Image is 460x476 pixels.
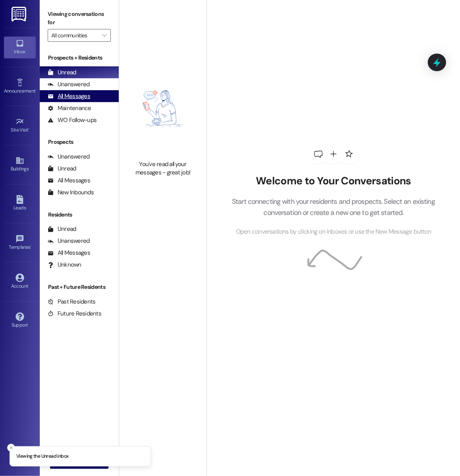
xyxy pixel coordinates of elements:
[48,310,101,318] div: Future Residents
[48,237,90,245] div: Unanswered
[48,176,90,185] div: All Messages
[220,175,447,188] h2: Welcome to Your Conversations
[48,153,90,161] div: Unanswered
[48,116,97,124] div: WO Follow-ups
[40,138,119,146] div: Prospects
[48,104,91,112] div: Maintenance
[4,37,36,58] a: Inbox
[4,154,36,175] a: Buildings
[128,160,198,177] div: You've read all your messages - great job!
[102,32,106,39] i: 
[4,271,36,292] a: Account
[48,298,96,306] div: Past Residents
[51,29,98,42] input: All communities
[16,453,68,460] p: Viewing the Unread inbox
[40,211,119,219] div: Residents
[4,232,36,253] a: Templates •
[40,283,119,291] div: Past + Future Residents
[35,87,37,93] span: •
[4,115,36,136] a: Site Visit •
[48,164,76,173] div: Unread
[220,196,447,219] p: Start connecting with your residents and prospects. Select an existing conversation or create a n...
[48,188,94,197] div: New Inbounds
[48,80,90,89] div: Unanswered
[236,227,431,237] span: Open conversations by clicking on inboxes or use the New Message button
[48,68,76,77] div: Unread
[31,243,32,249] span: •
[7,444,15,452] button: Close toast
[12,7,28,21] img: ResiDesk Logo
[48,92,90,101] div: All Messages
[48,261,81,269] div: Unknown
[48,8,111,29] label: Viewing conversations for
[40,54,119,62] div: Prospects + Residents
[4,193,36,214] a: Leads
[29,126,30,132] span: •
[48,249,90,257] div: All Messages
[48,225,76,233] div: Unread
[128,61,198,156] img: empty-state
[4,310,36,331] a: Support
